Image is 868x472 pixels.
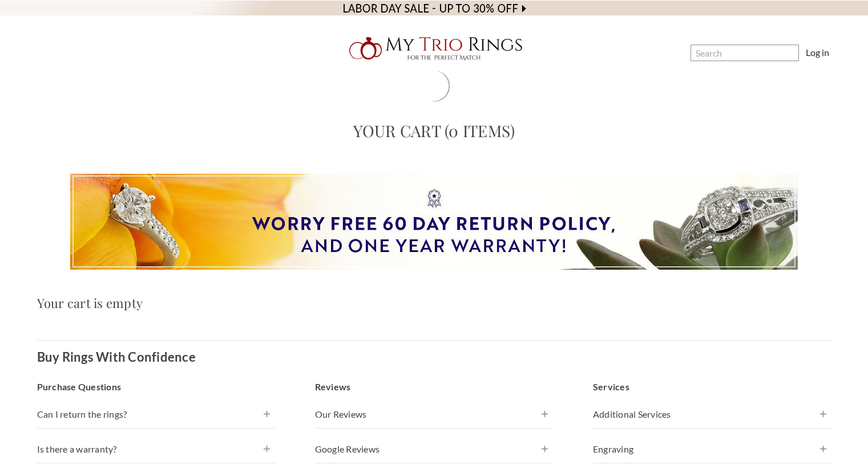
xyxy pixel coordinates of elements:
a: My Trio Rings [252,30,616,67]
h4: Is there a warranty? [37,442,276,456]
img: My Trio Rings [343,30,526,67]
a: Cart with 0 items [836,46,854,59]
h4: Our Reviews [315,407,554,421]
h3: Services [593,380,831,394]
a: Log in [806,46,829,59]
h4: Engraving [593,442,831,456]
h4: Can I return the rings? [37,407,276,421]
h3: Your cart is empty [37,294,831,313]
svg: cart.cart_preview [836,47,847,59]
h3: Reviews [315,380,554,394]
h3: Purchase Questions [37,380,276,394]
h4: Google Reviews [315,442,554,456]
img: Worry Free 60 Day Return Policy [70,174,798,270]
h1: Your Cart (0 items) [37,119,831,143]
input: Search [691,45,799,61]
h2: Buy Rings With Confidence [37,347,196,366]
h4: Additional Services [593,407,831,421]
